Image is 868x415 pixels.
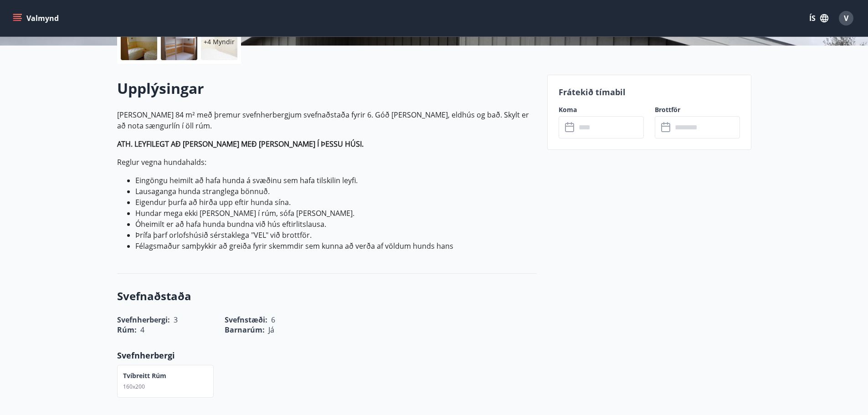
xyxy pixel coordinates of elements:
button: ÍS [804,10,833,26]
label: Brottför [655,105,740,114]
strong: ATH. LEYFILEGT AÐ [PERSON_NAME] MEÐ [PERSON_NAME] Í ÞESSU HÚSI. [117,139,364,149]
li: Félagsmaður samþykkir að greiða fyrir skemmdir sem kunna að verða af völdum hunds hans [135,241,536,251]
span: 4 [140,325,144,335]
li: Lausaganga hunda stranglega bönnuð. [135,186,536,197]
label: Koma [559,105,644,114]
h3: Svefnaðstaða [117,288,536,304]
button: menu [11,10,62,26]
p: Tvíbreitt rúm [123,371,166,380]
li: Hundar mega ekki [PERSON_NAME] í rúm, sófa [PERSON_NAME]. [135,208,536,219]
p: +4 Myndir [204,37,235,46]
span: Barnarúm : [225,325,265,335]
button: V [835,7,857,29]
h2: Upplýsingar [117,78,536,98]
li: Óheimilt er að hafa hunda bundna við hús eftirlitslausa. [135,219,536,230]
p: Svefnherbergi [117,349,536,361]
span: V [844,13,848,23]
span: Rúm : [117,325,137,335]
li: Eingöngu heimilt að hafa hunda á svæðinu sem hafa tilskilin leyfi. [135,175,536,186]
li: Þrífa þarf orlofshúsið sérstaklega "VEL" við brottför. [135,230,536,241]
span: Já [268,325,274,335]
span: 160x200 [123,383,145,390]
p: Reglur vegna hundahalds: [117,157,536,168]
p: [PERSON_NAME] 84 m² með þremur svefnherbergjum svefnaðstaða fyrir 6. Góð [PERSON_NAME], eldhús og... [117,109,536,131]
p: Frátekið tímabil [559,86,740,98]
li: Eigendur þurfa að hirða upp eftir hunda sína. [135,197,536,208]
